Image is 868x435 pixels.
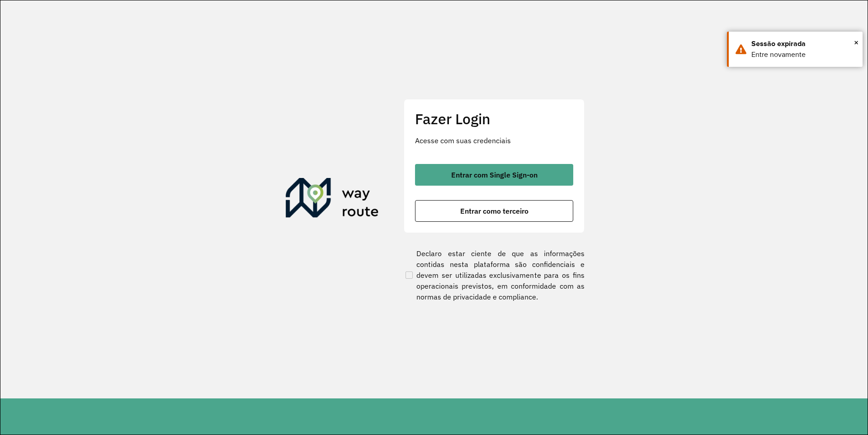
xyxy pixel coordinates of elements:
[415,110,573,127] h2: Fazer Login
[751,38,856,49] div: Sessão expirada
[404,248,585,302] label: Declaro estar ciente de que as informações contidas nesta plataforma são confidenciais e devem se...
[415,164,573,186] button: button
[751,49,856,60] div: Entre novamente
[286,178,379,221] img: Roteirizador AmbevTech
[460,207,528,215] span: Entrar como terceiro
[854,36,859,49] span: ×
[415,135,573,146] p: Acesse com suas credenciais
[415,200,573,222] button: button
[451,171,538,178] span: Entrar com Single Sign-on
[854,36,859,49] button: Close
